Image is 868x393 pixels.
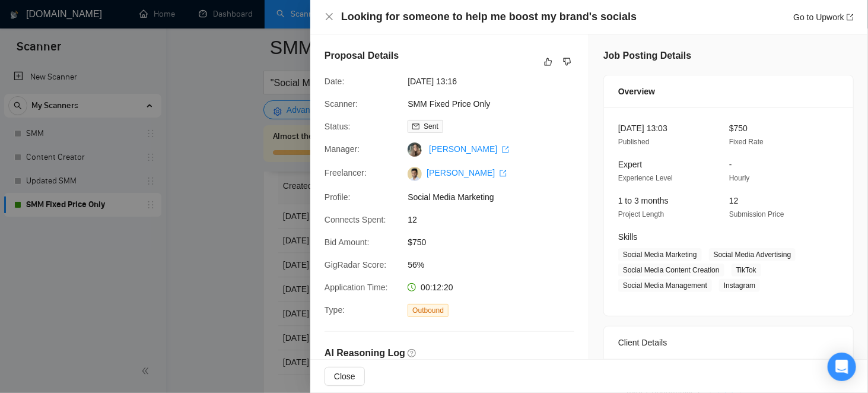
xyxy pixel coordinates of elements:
[732,264,761,277] span: TikTok
[618,210,664,218] span: Project Length
[560,55,574,69] button: dislike
[618,160,642,169] span: Expert
[408,283,416,291] span: clock-circle
[325,215,386,224] span: Connects Spent:
[719,279,760,292] span: Instagram
[500,170,507,177] span: export
[618,327,839,359] div: Client Details
[408,167,422,181] img: c1bd4XqA1hUiW4wYX3IB9ZPzsD0Awq2YTOlm9HvBfHscYHwuZUFrT8iHrfxk04Aq7v
[334,370,355,383] span: Close
[427,168,507,178] a: [PERSON_NAME] export
[325,77,344,86] span: Date:
[544,57,552,66] span: like
[429,144,509,154] a: [PERSON_NAME] export
[412,123,419,130] span: mail
[325,283,388,292] span: Application Time:
[603,49,691,63] h5: Job Posting Details
[408,236,586,249] span: $750
[618,85,655,98] span: Overview
[618,174,673,182] span: Experience Level
[408,97,586,110] span: SMM Fixed Price Only
[424,122,438,131] span: Sent
[541,55,555,69] button: like
[325,305,345,315] span: Type:
[325,144,360,154] span: Manager:
[325,122,351,131] span: Status:
[408,213,586,226] span: 12
[325,168,367,178] span: Freelancer:
[325,12,334,21] span: close
[502,146,509,153] span: export
[729,196,739,205] span: 12
[408,304,449,317] span: Outbound
[618,232,638,242] span: Skills
[618,279,712,292] span: Social Media Management
[421,283,453,292] span: 00:12:20
[325,346,405,360] h5: AI Reasoning Log
[729,174,750,182] span: Hourly
[325,260,386,270] span: GigRadar Score:
[709,248,796,261] span: Social Media Advertising
[618,264,724,277] span: Social Media Content Creation
[618,196,669,205] span: 1 to 3 months
[408,75,586,88] span: [DATE] 13:16
[341,9,637,24] h4: Looking for someone to help me boost my brand's socials
[729,210,784,218] span: Submission Price
[729,160,732,169] span: -
[325,367,365,386] button: Close
[325,49,399,63] h5: Proposal Details
[729,123,748,133] span: $750
[793,12,854,22] a: Go to Upworkexport
[828,353,856,381] div: Open Intercom Messenger
[325,99,358,109] span: Scanner:
[618,123,667,133] span: [DATE] 13:03
[325,192,351,202] span: Profile:
[618,138,650,146] span: Published
[408,258,586,271] span: 56%
[408,191,586,204] span: Social Media Marketing
[729,138,764,146] span: Fixed Rate
[325,237,370,247] span: Bid Amount:
[847,14,854,21] span: export
[408,349,416,357] span: question-circle
[563,57,571,66] span: dislike
[325,12,334,22] button: Close
[618,248,702,261] span: Social Media Marketing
